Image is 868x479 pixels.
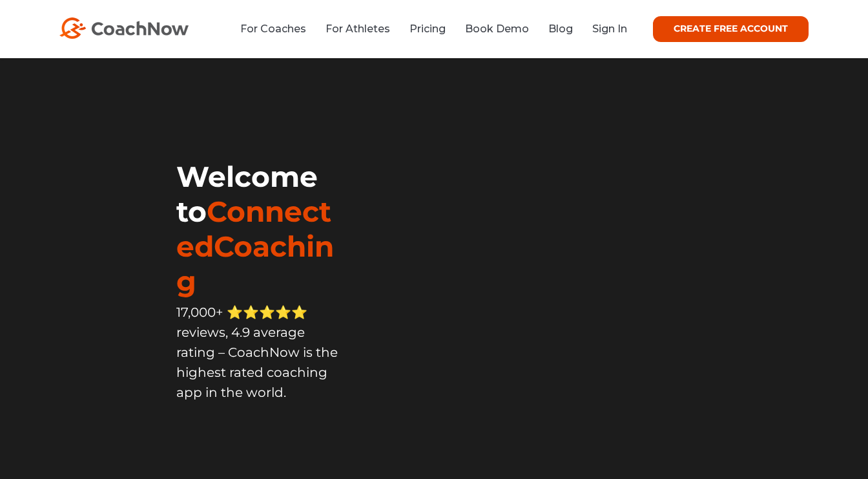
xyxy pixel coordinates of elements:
[592,23,627,35] a: Sign In
[465,23,529,35] a: Book Demo
[176,194,334,299] span: ConnectedCoaching
[59,17,189,39] img: CoachNow Logo
[240,23,306,35] a: For Coaches
[325,23,390,35] a: For Athletes
[176,304,338,400] span: 17,000+ ⭐️⭐️⭐️⭐️⭐️ reviews, 4.9 average rating – CoachNow is the highest rated coaching app in th...
[176,427,338,460] iframe: Embedded CTA
[653,16,809,42] a: CREATE FREE ACCOUNT
[176,159,342,299] h1: Welcome to
[409,23,446,35] a: Pricing
[548,23,573,35] a: Blog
